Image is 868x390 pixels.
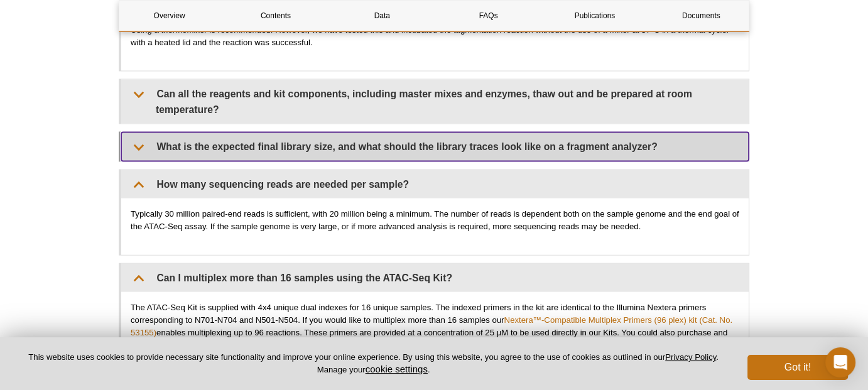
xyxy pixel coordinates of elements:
[747,355,848,380] button: Got it!
[119,1,219,31] a: Overview
[20,352,727,376] p: This website uses cookies to provide necessary site functionality and improve your online experie...
[545,1,644,31] a: Publications
[825,347,855,377] div: Open Intercom Messenger
[131,24,739,49] p: Using a thermomixer is recommended. However, we have tested this and incubated the tagmentation r...
[121,133,749,161] summary: What is the expected final library size, and what should the library traces look like on a fragme...
[121,80,749,124] summary: Can all the reagents and kit components, including master mixes and enzymes, thaw out and be prep...
[131,301,739,352] p: The ATAC-Seq Kit is supplied with 4x4 unique dual indexes for 16 unique samples. The indexed prim...
[366,364,428,374] button: cookie settings
[121,264,749,292] summary: Can I multiplex more than 16 samples using the ATAC-Seq Kit?
[332,1,432,31] a: Data
[665,352,716,362] a: Privacy Policy
[131,208,739,233] p: Typically 30 million paired-end reads is sufficient, with 20 million being a minimum. The number ...
[121,170,749,198] summary: How many sequencing reads are needed per sample?
[651,1,751,31] a: Documents
[438,1,538,31] a: FAQs
[225,1,325,31] a: Contents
